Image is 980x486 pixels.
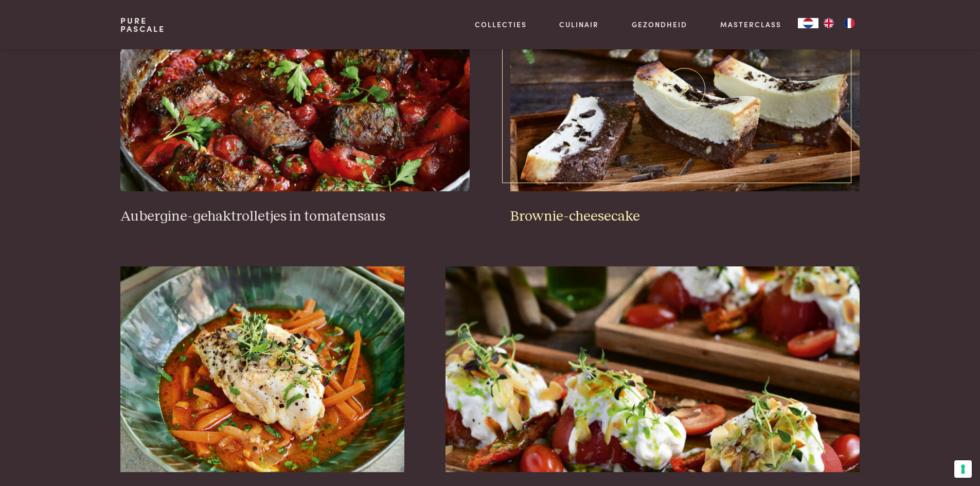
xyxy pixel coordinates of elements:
a: Gezondheid [632,19,687,30]
img: Gare gekoelde tomaat met stracciatella [446,266,860,472]
a: NL [798,18,818,28]
aside: Language selected: Nederlands [798,18,860,28]
h3: Aubergine-gehaktrolletjes in tomatensaus [120,208,469,226]
img: Kabeljauw met wortels in een gochujang-soepje [120,266,404,472]
a: Collecties [475,19,527,30]
a: Culinair [559,19,599,30]
a: Masterclass [720,19,781,30]
ul: Language list [818,18,860,28]
a: FR [839,18,860,28]
a: PurePascale [120,16,165,33]
a: EN [818,18,839,28]
button: Uw voorkeuren voor toestemming voor trackingtechnologieën [954,460,972,478]
h3: Brownie-cheesecake [510,208,859,226]
div: Language [798,18,818,28]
